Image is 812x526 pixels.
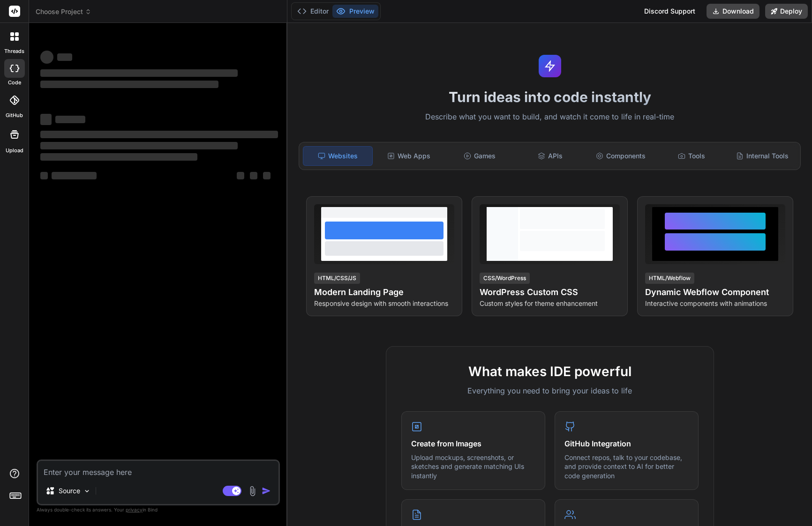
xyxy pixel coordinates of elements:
[645,286,785,299] h4: Dynamic Webflow Component
[332,5,378,18] button: Preview
[639,4,701,19] div: Discord Support
[40,172,48,179] span: ‌
[247,486,258,496] img: attachment
[401,362,699,381] h2: What makes IDE powerful
[55,116,85,123] span: ‌
[645,273,694,284] div: HTML/Webflow
[480,286,620,299] h4: WordPress Custom CSS
[293,5,332,18] button: Editor
[40,131,278,138] span: ‌
[6,111,23,119] label: GitHub
[126,507,143,512] span: privacy
[728,146,797,166] div: Internal Tools
[83,487,91,495] img: Pick Models
[293,89,806,105] h1: Turn ideas into code instantly
[480,273,530,284] div: CSS/WordPress
[411,438,535,449] h4: Create from Images
[293,111,806,123] p: Describe what you want to build, and watch it come to life in real-time
[314,286,454,299] h4: Modern Landing Page
[8,79,21,87] label: code
[52,172,97,179] span: ‌
[37,505,280,514] p: Always double-check its answers. Your in Bind
[40,153,197,161] span: ‌
[411,453,535,481] p: Upload mockups, screenshots, or sketches and generate matching UIs instantly
[314,299,454,308] p: Responsive design with smooth interactions
[40,81,218,88] span: ‌
[262,486,271,496] img: icon
[657,146,726,166] div: Tools
[564,438,689,449] h4: GitHub Integration
[516,146,585,166] div: APIs
[6,147,23,155] label: Upload
[645,299,785,308] p: Interactive components with animations
[40,142,238,149] span: ‌
[303,146,373,166] div: Websites
[250,172,257,179] span: ‌
[765,4,808,19] button: Deploy
[375,146,444,166] div: Web Apps
[57,53,72,61] span: ‌
[263,172,271,179] span: ‌
[564,453,689,481] p: Connect repos, talk to your codebase, and provide context to AI for better code generation
[401,385,699,396] p: Everything you need to bring your ideas to life
[707,4,759,19] button: Download
[40,114,52,125] span: ‌
[445,146,514,166] div: Games
[40,69,238,77] span: ‌
[586,146,655,166] div: Components
[237,172,244,179] span: ‌
[59,486,80,496] p: Source
[36,7,91,16] span: Choose Project
[314,273,360,284] div: HTML/CSS/JS
[4,47,24,55] label: threads
[40,51,53,64] span: ‌
[480,299,620,308] p: Custom styles for theme enhancement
